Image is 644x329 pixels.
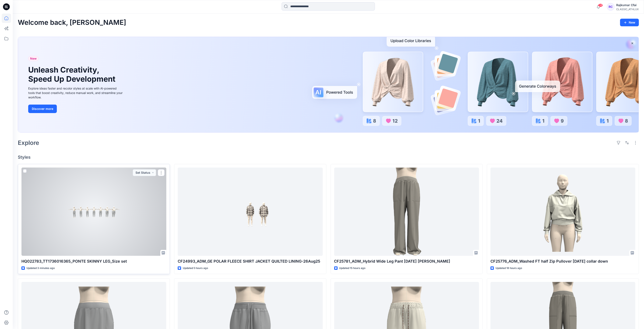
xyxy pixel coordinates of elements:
[28,105,124,113] a: Discover more
[28,105,57,113] button: Discover more
[620,19,639,26] button: New
[616,8,639,11] div: CLASSIC_ATHLUX
[18,139,39,146] h2: Explore
[18,19,126,27] h2: Welcome back, [PERSON_NAME]
[616,3,639,8] div: Rajkumar Cfai
[496,266,522,270] p: Updated 18 hours ago
[490,258,635,264] p: CF25776_ADM_Washed FT half Zip Pullover [DATE] collar down
[490,168,635,256] a: CF25776_ADM_Washed FT half Zip Pullover 25AUG25 collar down
[28,65,117,84] h1: Unleash Creativity, Speed Up Development
[334,258,479,264] p: CF25781_ADM_Hybrid Wide Leg Pant [DATE] [PERSON_NAME]
[30,56,37,61] span: New
[18,155,639,160] h4: Styles
[183,266,208,270] p: Updated 5 hours ago
[21,258,166,264] p: HQ022783_TT1736016365_PONTE SKINNY LEG_Size set
[21,168,166,256] a: HQ022783_TT1736016365_PONTE SKINNY LEG_Size set
[607,3,615,11] div: RC
[598,4,603,7] span: 28
[339,266,366,270] p: Updated 15 hours ago
[178,168,323,256] a: CF24993_ADM_GE POLAR FLEECE SHIRT JACKET QUILTED LINING-26Aug25
[178,258,323,264] p: CF24993_ADM_GE POLAR FLEECE SHIRT JACKET QUILTED LINING-26Aug25
[27,266,55,270] p: Updated 3 minutes ago
[334,168,479,256] a: CF25781_ADM_Hybrid Wide Leg Pant 26Aug25 Alisa
[28,86,124,99] div: Explore ideas faster and recolor styles at scale with AI-powered tools that boost creativity, red...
